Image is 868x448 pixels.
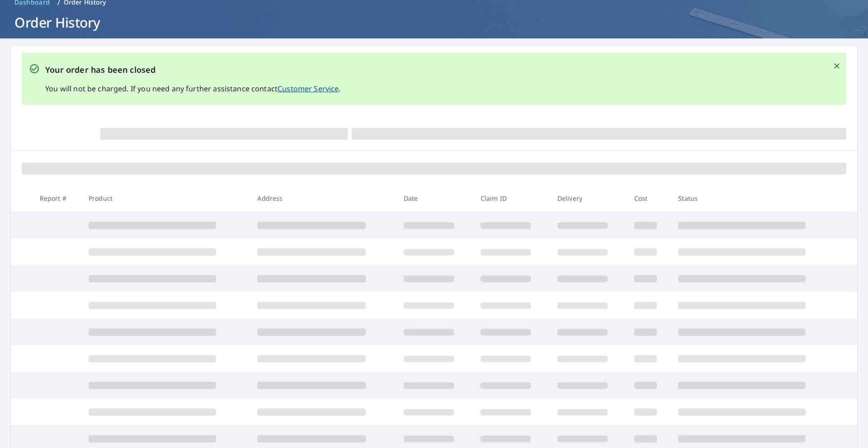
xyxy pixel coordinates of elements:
[81,185,250,212] th: Product
[550,185,627,212] th: Delivery
[11,13,857,32] h1: Order History
[831,60,843,72] button: Close
[627,185,671,212] th: Cost
[250,185,396,212] th: Address
[473,185,550,212] th: Claim ID
[45,64,341,76] p: Your order has been closed
[33,185,81,212] th: Report #
[278,84,339,94] a: Customer Service
[671,185,840,212] th: Status
[396,185,473,212] th: Date
[45,83,341,94] p: You will not be charged. If you need any further assistance contact .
